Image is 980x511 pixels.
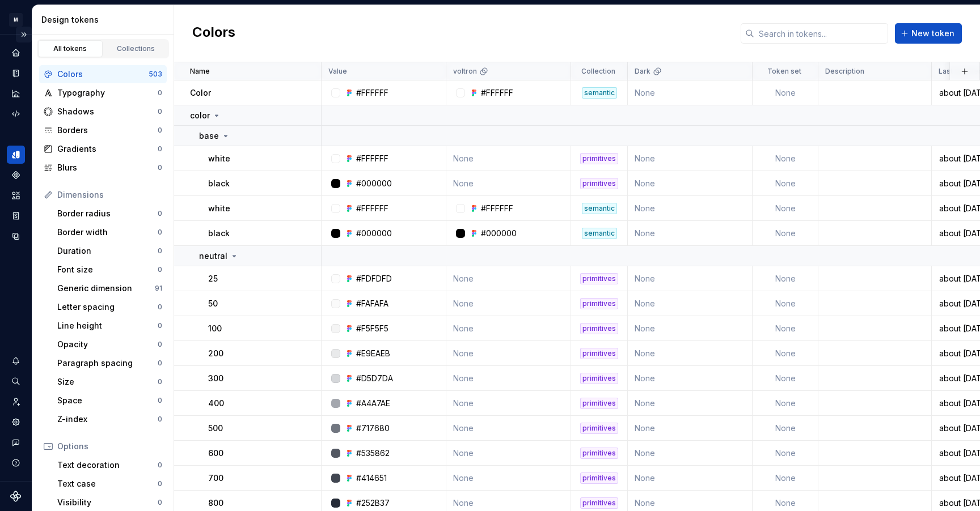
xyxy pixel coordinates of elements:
a: Text decoration0 [53,456,167,474]
a: Paragraph spacing0 [53,354,167,372]
a: Gradients0 [39,140,167,158]
p: 700 [208,472,223,484]
div: #FFFFFF [356,203,388,214]
p: 25 [208,273,218,284]
div: Blurs [57,162,158,173]
p: black [208,178,230,189]
div: 0 [158,246,162,255]
div: Gradients [57,143,158,155]
p: base [199,130,219,142]
a: Space0 [53,391,167,410]
td: None [628,416,753,441]
p: Dark [635,67,650,76]
div: Invite team [7,393,25,411]
p: color [190,110,210,121]
a: Line height0 [53,317,167,335]
button: Notifications [7,352,25,370]
a: Text case0 [53,475,167,493]
div: Typography [57,87,158,99]
td: None [628,366,753,391]
div: primitives [580,448,618,459]
p: 600 [208,448,223,459]
p: 300 [208,373,223,384]
a: Assets [7,186,25,205]
div: primitives [580,153,618,164]
div: 0 [158,144,162,154]
div: Border width [57,227,158,238]
a: Opacity0 [53,335,167,354]
div: semantic [582,87,617,99]
td: None [628,466,753,491]
div: primitives [580,423,618,434]
div: Contact support [7,433,25,452]
td: None [753,291,818,316]
p: 200 [208,348,223,359]
p: white [208,203,230,214]
div: primitives [580,178,618,189]
div: Components [7,166,25,184]
td: None [753,171,818,196]
div: Border radius [57,208,158,219]
p: Token set [767,67,801,76]
p: 50 [208,298,218,309]
p: black [208,228,230,239]
td: None [753,196,818,221]
div: M [9,13,23,27]
td: None [446,441,571,466]
p: Value [328,67,347,76]
a: Code automation [7,105,25,123]
td: None [753,441,818,466]
div: 503 [149,70,162,79]
div: 91 [155,284,162,293]
div: Text decoration [57,459,158,471]
td: None [446,416,571,441]
a: Settings [7,413,25,431]
a: Data sources [7,227,25,245]
td: None [446,341,571,366]
a: Typography0 [39,84,167,102]
td: None [628,341,753,366]
td: None [753,466,818,491]
p: neutral [199,250,227,262]
div: Design tokens [7,146,25,164]
div: 0 [158,303,162,312]
button: Expand sidebar [16,27,32,42]
div: #000000 [356,178,392,189]
td: None [753,316,818,341]
div: Font size [57,264,158,275]
a: Documentation [7,64,25,82]
td: None [753,146,818,171]
div: #717680 [356,423,390,434]
div: Generic dimension [57,283,155,294]
div: Analytics [7,84,25,103]
div: Collections [108,44,164,53]
div: #FFFFFF [356,153,388,164]
div: primitives [580,497,618,509]
div: Options [57,441,162,452]
td: None [753,221,818,246]
h2: Colors [192,23,235,44]
div: #000000 [356,228,392,239]
a: Generic dimension91 [53,279,167,297]
td: None [628,146,753,171]
div: Letter spacing [57,301,158,313]
a: Size0 [53,373,167,391]
td: None [628,80,753,105]
div: #FFFFFF [356,87,388,99]
div: 0 [158,163,162,172]
div: Colors [57,69,149,80]
p: 400 [208,398,224,409]
div: Search ⌘K [7,372,25,390]
a: Shadows0 [39,103,167,121]
td: None [628,266,753,291]
div: primitives [580,398,618,409]
td: None [753,80,818,105]
a: Home [7,44,25,62]
div: 0 [158,377,162,386]
div: Opacity [57,339,158,350]
div: 0 [158,209,162,218]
